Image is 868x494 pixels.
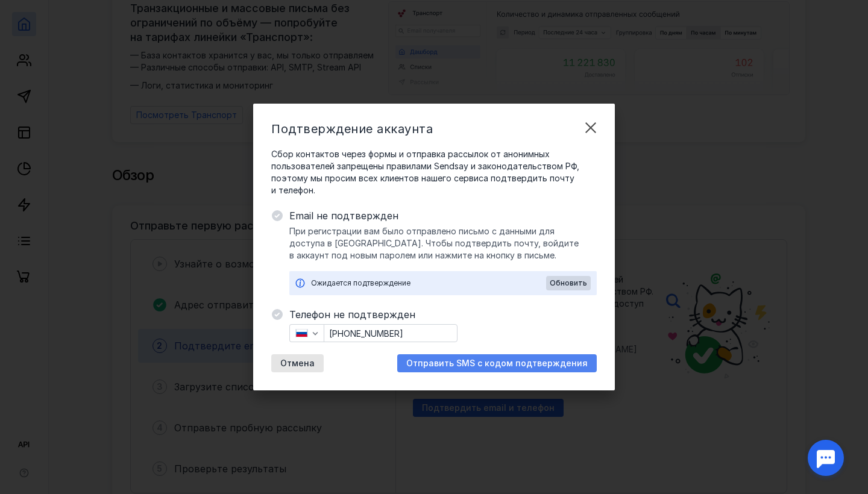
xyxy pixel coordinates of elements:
[311,277,546,289] div: Ожидается подтверждение
[271,148,597,196] span: Сбор контактов через формы и отправка рассылок от анонимных пользователей запрещены правилами Sen...
[289,225,597,261] span: При регистрации вам было отправлено письмо с данными для доступа в [GEOGRAPHIC_DATA]. Чтобы подтв...
[271,122,433,136] span: Подтверждение аккаунта
[289,307,597,322] span: Телефон не подтвержден
[546,276,591,290] button: Обновить
[550,279,587,287] span: Обновить
[406,358,588,369] span: Отправить SMS с кодом подтверждения
[289,208,597,223] span: Email не подтвержден
[271,354,324,372] button: Отмена
[397,354,597,372] button: Отправить SMS с кодом подтверждения
[280,358,315,369] span: Отмена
